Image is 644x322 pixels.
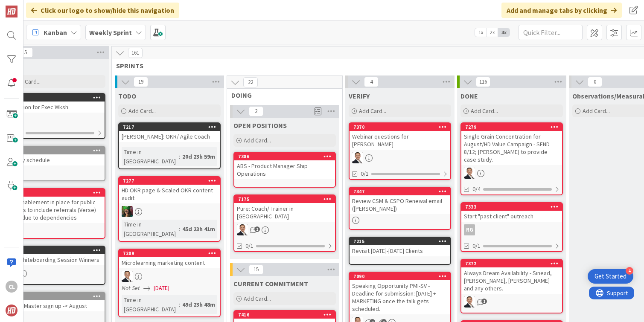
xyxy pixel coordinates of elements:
[119,177,220,185] div: 7277
[243,77,258,87] span: 22
[128,48,143,58] span: 161
[119,131,220,142] div: [PERSON_NAME]: OKR/ Agile Coach
[122,295,179,314] div: Time in [GEOGRAPHIC_DATA]
[349,187,451,230] a: 7347Review CSM & CSPO Renewal email ([PERSON_NAME])
[122,206,133,217] img: SL
[460,202,563,252] a: 7333Start "past client" outreachRG0/1
[18,47,33,58] span: 5
[8,95,105,101] div: 6661
[128,107,156,115] span: Add Card...
[588,77,602,87] span: 0
[233,121,287,130] span: OPEN POSITIONS
[234,153,335,179] div: 7386ABS - Product Manager Ship Operations
[180,152,217,161] div: 20d 23h 59m
[461,224,562,235] div: RG
[123,250,220,256] div: 7209
[3,93,105,139] a: 6661Execution for Exec Wksh
[233,279,308,288] span: CURRENT COMMITMENT
[350,188,450,195] div: 7347
[231,91,332,99] span: DOING
[350,280,450,314] div: Speaking Opportunity PMI-SV - Deadline for submission: [DATE] + MARKETING once the talk gets sche...
[465,204,562,210] div: 7333
[3,146,105,181] a: 5982Weekly schedule
[461,203,562,211] div: 7333
[245,241,254,250] span: 0/1
[119,249,220,257] div: 7209
[119,185,220,203] div: HD OKR page & Scaled OKR content audit
[464,168,475,179] img: SL
[6,281,17,293] div: CL
[353,238,450,244] div: 7215
[4,247,105,254] div: 6332
[498,28,510,37] span: 3x
[461,203,562,222] div: 7333Start "past client" outreach
[4,102,105,113] div: Execution for Exec Wksh
[583,107,610,115] span: Add Card...
[122,271,133,282] img: SL
[465,124,562,130] div: 7279
[465,261,562,267] div: 7372
[244,295,271,302] span: Add Card...
[4,247,105,265] div: 6332Pick Whiteboarding Session Winners
[4,293,105,300] div: 919
[44,27,67,38] span: Kanban
[118,92,136,100] span: TODO
[353,124,450,130] div: 7370
[588,269,633,284] div: Open Get Started checklist, remaining modules: 4
[179,300,180,309] span: :
[461,260,562,267] div: 7372
[350,245,450,256] div: Revisit [DATE]-[DATE] Clients
[134,77,148,87] span: 19
[8,190,105,196] div: 5525
[122,147,179,166] div: Time in [GEOGRAPHIC_DATA]
[234,160,335,179] div: ABS - Product Manager Ship Operations
[4,189,105,223] div: 5525Text enablement in place for public classes to include referrals (Verse) Delay due to depende...
[118,176,221,242] a: 7277HD OKR page & Scaled OKR content auditSLTime in [GEOGRAPHIC_DATA]:45d 23h 41m
[361,169,369,178] span: 0/1
[487,28,498,37] span: 2x
[471,107,498,115] span: Add Card...
[4,154,105,165] div: Weekly schedule
[119,271,220,282] div: SL
[472,241,481,250] span: 0/1
[481,299,487,304] span: 1
[461,168,562,179] div: SL
[350,131,450,150] div: Webinar questions for [PERSON_NAME]
[233,194,336,252] a: 7175Pure: Coach/ Trainer in [GEOGRAPHIC_DATA]SL0/1
[4,300,105,311] div: Scrum Master sign up -> August
[18,1,39,12] span: Support
[461,267,562,294] div: Always Dream Availability - Sinead, [PERSON_NAME], [PERSON_NAME] and any others.
[122,284,140,292] i: Not Set
[119,206,220,217] div: SL
[238,312,335,318] div: 7416
[464,296,475,307] img: SL
[476,77,490,87] span: 116
[179,224,180,234] span: :
[234,195,335,203] div: 7175
[254,226,260,232] span: 2
[4,94,105,113] div: 6661Execution for Exec Wksh
[8,148,105,154] div: 5982
[460,122,563,195] a: 7279Single Grain Concentration for August/HD Value Campaign - SEND 8/12; [PERSON_NAME] to provide...
[350,273,450,280] div: 7090
[238,196,335,202] div: 7175
[119,123,220,131] div: 7217
[4,293,105,311] div: 919Scrum Master sign up -> August
[4,94,105,102] div: 6661
[353,189,450,194] div: 7347
[464,224,475,235] div: RG
[238,154,335,160] div: 7386
[364,77,379,87] span: 4
[350,152,450,163] div: SL
[237,224,248,235] img: SL
[6,305,17,316] img: avatar
[594,272,627,281] div: Get Started
[501,3,622,18] div: Add and manage tabs by clicking
[123,178,220,184] div: 7277
[118,122,221,169] a: 7217[PERSON_NAME]: OKR/ Agile CoachTime in [GEOGRAPHIC_DATA]:20d 23h 59m
[4,254,105,265] div: Pick Whiteboarding Session Winners
[8,247,105,253] div: 6332
[119,249,220,268] div: 7209Microlearning marketing content
[349,237,451,265] a: 7215Revisit [DATE]-[DATE] Clients
[26,3,179,18] div: Click our logo to show/hide this navigation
